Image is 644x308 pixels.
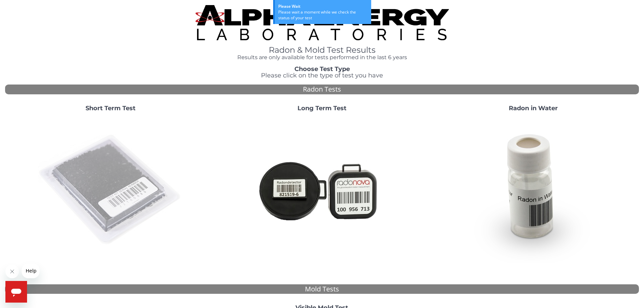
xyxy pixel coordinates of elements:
h4: Results are only available for tests performed in the last 6 years [195,54,449,61]
img: RadoninWater.jpg [460,117,606,263]
strong: Choose Test Type [294,65,350,73]
iframe: Button to launch messaging window [5,281,27,303]
div: Radon Tests [5,85,639,94]
strong: Long Term Test [297,104,347,112]
div: Please wait a moment while we check the status of your test [278,9,368,21]
img: Radtrak2vsRadtrak3.jpg [249,117,395,263]
iframe: Message from company [22,263,40,278]
strong: Short Term Test [86,104,136,112]
span: Please click on the type of test you have [261,72,383,79]
div: Mold Tests [5,284,639,294]
div: Please Wait [278,3,368,9]
h1: Radon & Mold Test Results [195,46,449,54]
iframe: Close message [5,265,19,278]
strong: Radon in Water [509,104,558,112]
img: ShortTerm.jpg [38,117,183,263]
img: TightCrop.jpg [195,5,449,40]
